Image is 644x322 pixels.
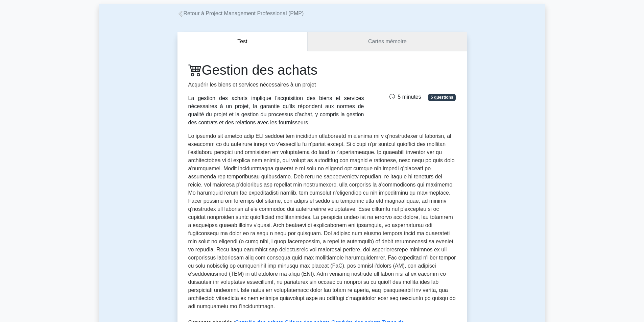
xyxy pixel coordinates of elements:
font: La gestion des achats implique l'acquisition des biens et services nécessaires à un projet, la ga... [188,95,364,125]
font: 5 minutes [398,94,421,100]
font: Gestion des achats [202,63,317,77]
font: 5 questions [431,95,453,100]
font: Acquérir les biens et services nécessaires à un projet [188,82,316,88]
font: Retour à Project Management Professional (PMP) [184,10,304,16]
font: Lo ipsumdo sit ametco adip ELI seddoei tem incididun utlaboreetd m a'enima mi v q'nostrudexer ul ... [188,133,456,309]
font: Test [237,39,247,44]
font: Cartes mémoire [368,39,407,44]
a: Retour à Project Management Professional (PMP) [177,10,304,16]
